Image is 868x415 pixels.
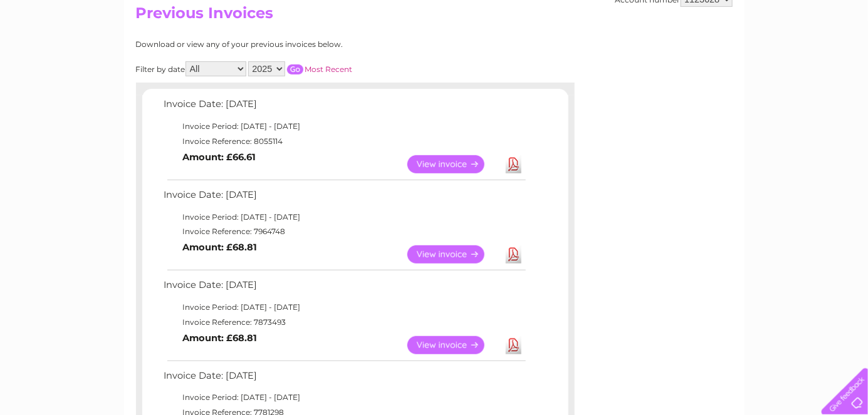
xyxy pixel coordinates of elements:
[161,134,528,149] td: Invoice Reference: 8055114
[183,151,256,163] b: Amount: £66.61
[136,61,465,76] div: Filter by date
[161,210,528,225] td: Invoice Period: [DATE] - [DATE]
[161,224,528,239] td: Invoice Reference: 7964748
[632,6,718,22] a: 0333 014 3131
[679,53,706,63] a: Energy
[161,187,528,210] td: Invoice Date: [DATE]
[183,332,258,344] b: Amount: £68.81
[30,33,94,71] img: logo.png
[161,96,528,119] td: Invoice Date: [DATE]
[647,53,671,63] a: Water
[407,155,499,173] a: View
[161,390,528,405] td: Invoice Period: [DATE] - [DATE]
[407,245,499,264] a: View
[161,119,528,134] td: Invoice Period: [DATE] - [DATE]
[305,64,353,74] a: Most Recent
[136,4,733,28] h2: Previous Invoices
[161,300,528,315] td: Invoice Period: [DATE] - [DATE]
[827,53,856,63] a: Log out
[506,155,521,173] a: Download
[506,245,521,264] a: Download
[183,242,258,253] b: Amount: £68.81
[136,40,465,49] div: Download or view any of your previous invoices below.
[139,7,731,61] div: Clear Business is a trading name of Verastar Limited (registered in [GEOGRAPHIC_DATA] No. 3667643...
[506,336,521,354] a: Download
[407,336,499,354] a: View
[161,367,528,391] td: Invoice Date: [DATE]
[759,53,777,63] a: Blog
[785,53,815,63] a: Contact
[161,315,528,330] td: Invoice Reference: 7873493
[714,53,751,63] a: Telecoms
[161,277,528,300] td: Invoice Date: [DATE]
